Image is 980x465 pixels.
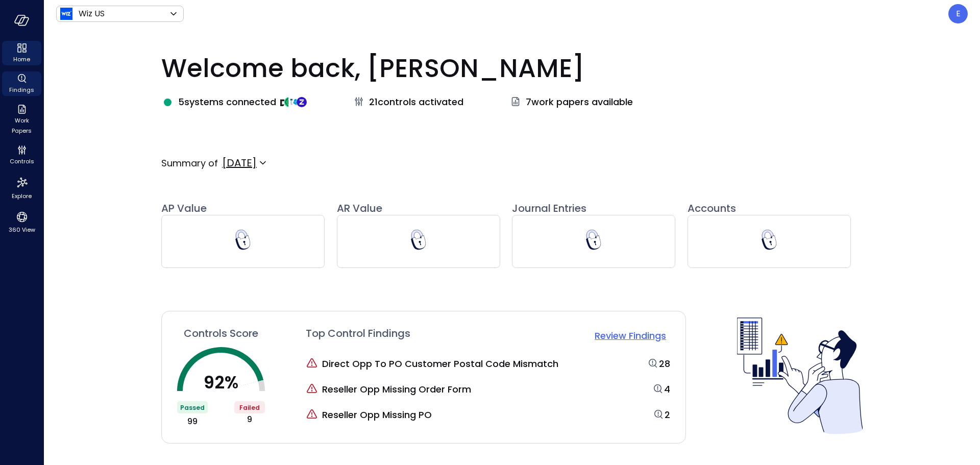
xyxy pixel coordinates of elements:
p: Review Findings [595,329,666,342]
div: Explore [2,174,41,202]
div: This requires permissions that are missing from your user role. If you need access to this, pleas... [408,230,429,254]
span: Findings [9,85,34,95]
button: Review Findings [591,327,670,344]
a: 7work papers available [509,95,633,109]
span: Work Papers [6,115,37,136]
span: 21 controls activated [369,95,463,109]
div: 360 View [2,208,41,236]
span: 28 [659,357,670,370]
img: Icon [60,8,72,20]
span: Reseller Opp Missing PO [322,408,432,422]
div: This requires permissions that are missing from your user role. If you need access to this, pleas... [759,230,779,254]
span: Controls [10,156,34,166]
div: Edgar Mansilla [948,4,968,23]
div: This requires permissions that are missing from your user role. If you need access to this, pleas... [583,230,604,254]
span: 5 systems connected [178,95,276,109]
span: Explore [12,191,32,201]
img: integration-logo [284,97,295,107]
a: 2 [665,408,670,422]
p: Wiz US [79,8,105,20]
img: integration-logo [297,97,307,107]
p: 92 % [204,374,238,391]
span: 7 work papers available [526,95,633,109]
div: Work Papers [2,102,41,137]
div: Home [2,41,41,65]
span: Passed [180,403,205,412]
p: Summary of [161,156,218,170]
img: integration-logo [288,97,299,107]
a: 28 [659,357,670,371]
div: Controls [2,143,41,167]
span: 360 View [9,225,35,235]
span: Reseller Opp Missing Order Form [322,383,471,396]
p: Welcome back, [PERSON_NAME] [161,49,863,87]
span: 9 [247,413,252,426]
span: 99 [187,415,198,428]
span: Top Control Findings [306,327,410,344]
span: AP Value [161,202,207,215]
div: This requires permissions that are missing from your user role. If you need access to this, pleas... [233,230,253,254]
a: Controls Score [177,327,265,340]
img: integration-logo [280,97,290,107]
span: Failed [239,403,260,412]
span: AR Value [337,202,382,215]
span: Home [13,54,30,64]
img: integration-logo [292,97,303,107]
a: 21controls activated [353,95,463,109]
img: Controls [737,313,863,438]
div: [DATE] [222,154,257,172]
span: Direct Opp To PO Customer Postal Code Mismatch [322,357,558,371]
span: Accounts [688,202,736,215]
div: Findings [2,71,41,96]
p: E [956,8,961,20]
span: Journal Entries [512,202,586,215]
a: 4 [664,383,670,396]
span: 4 [664,383,670,396]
